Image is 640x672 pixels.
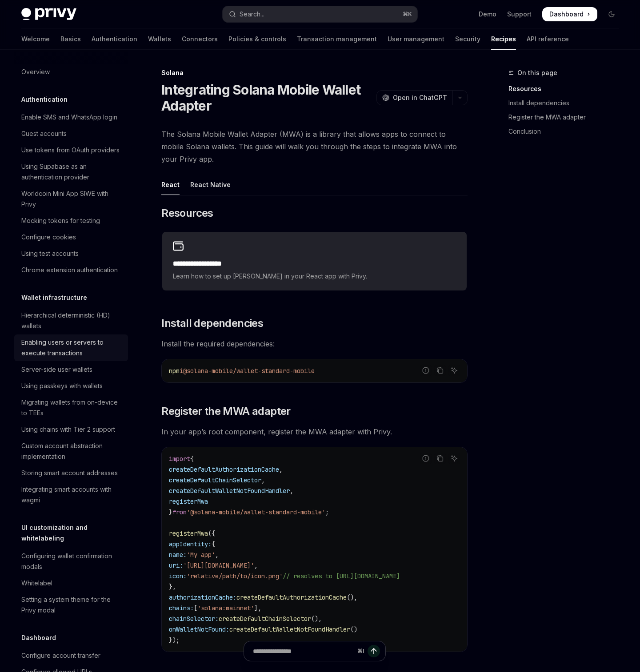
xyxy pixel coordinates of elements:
a: Storing smart account addresses [14,465,128,481]
div: Search... [240,9,264,20]
div: Setting a system theme for the Privy modal [21,594,123,616]
a: Use tokens from OAuth providers [14,142,128,158]
span: , [290,487,293,495]
span: { [190,455,194,463]
button: Open in ChatGPT [376,90,452,105]
div: Integrating smart accounts with wagmi [21,484,123,505]
a: Configuring wallet confirmation modals [14,548,128,575]
span: name: [169,551,187,559]
a: Integrating smart accounts with wagmi [14,481,128,508]
span: Install the required dependencies: [161,338,468,350]
div: Migrating wallets from on-device to TEEs [21,397,123,418]
div: Custom account abstraction implementation [21,441,123,462]
a: Connectors [182,28,218,50]
span: // resolves to [URL][DOMAIN_NAME] [283,572,400,580]
span: { [212,540,215,548]
h5: UI customization and whitelabeling [21,522,128,544]
span: chainSelector: [169,615,219,623]
span: () [350,625,357,633]
div: Using Supabase as an authentication provider [21,161,123,183]
a: Wallets [148,28,171,50]
a: Worldcoin Mini App SIWE with Privy [14,186,128,212]
span: The Solana Mobile Wallet Adapter (MWA) is a library that allows apps to connect to mobile Solana ... [161,128,468,165]
span: i [180,367,183,375]
a: Using passkeys with wallets [14,378,128,394]
div: Mocking tokens for testing [21,215,100,226]
span: Register the MWA adapter [161,404,291,418]
button: Report incorrect code [420,365,432,376]
div: Enable SMS and WhatsApp login [21,112,117,123]
div: Overview [21,67,50,77]
div: Configure account transfer [21,650,100,661]
div: Using chains with Tier 2 support [21,424,115,435]
span: }); [169,636,180,644]
a: Server-side user wallets [14,362,128,378]
h5: Authentication [21,94,68,105]
a: Setting a system theme for the Privy modal [14,592,128,618]
span: , [215,551,219,559]
a: Install dependencies [508,96,626,110]
button: Ask AI [448,453,460,464]
div: Configure cookies [21,232,76,243]
span: ({ [208,529,215,537]
span: ; [325,508,329,516]
div: Use tokens from OAuth providers [21,145,120,155]
span: createDefaultChainSelector [169,476,261,484]
span: , [254,561,258,569]
span: authorizationCache: [169,593,236,601]
a: Configure account transfer [14,648,128,664]
span: createDefaultWalletNotFoundHandler [169,487,290,495]
span: Install dependencies [161,316,263,330]
a: Using test accounts [14,246,128,262]
a: Guest accounts [14,126,128,142]
div: Using passkeys with wallets [21,381,103,391]
a: Custom account abstraction implementation [14,438,128,465]
span: from [172,508,187,516]
span: (), [347,593,357,601]
div: Solana [161,68,468,77]
span: , [279,465,283,473]
a: Conclusion [508,124,626,139]
div: Whitelabel [21,578,52,588]
a: Overview [14,64,128,80]
span: appIdentity: [169,540,212,548]
span: In your app’s root component, register the MWA adapter with Privy. [161,425,468,438]
button: Report incorrect code [420,453,432,464]
div: Guest accounts [21,128,67,139]
a: Chrome extension authentication [14,262,128,278]
span: ⌘ K [403,11,412,18]
a: Whitelabel [14,575,128,591]
span: createDefaultChainSelector [219,615,311,623]
span: }, [169,583,176,591]
h5: Dashboard [21,632,56,643]
span: registerMwa [169,529,208,537]
span: @solana-mobile/wallet-standard-mobile [183,367,315,375]
a: Enable SMS and WhatsApp login [14,109,128,125]
span: import [169,455,190,463]
span: Dashboard [549,10,584,19]
span: } [169,508,172,516]
span: Learn how to set up [PERSON_NAME] in your React app with Privy. [173,271,456,282]
a: Demo [479,10,496,19]
a: Dashboard [542,7,597,21]
a: Security [455,28,480,50]
span: Resources [161,206,213,220]
span: registerMwa [169,497,208,505]
span: [ [194,604,197,612]
span: On this page [517,68,557,78]
a: Using Supabase as an authentication provider [14,159,128,185]
span: 'My app' [187,551,215,559]
a: Using chains with Tier 2 support [14,421,128,437]
span: (), [311,615,322,623]
button: Toggle dark mode [604,7,619,21]
span: '[URL][DOMAIN_NAME]' [183,561,254,569]
span: onWalletNotFound: [169,625,229,633]
div: Using test accounts [21,248,79,259]
a: Support [507,10,532,19]
span: chains: [169,604,194,612]
h5: Wallet infrastructure [21,292,87,303]
span: createDefaultWalletNotFoundHandler [229,625,350,633]
a: Basics [60,28,81,50]
a: Register the MWA adapter [508,110,626,124]
a: Hierarchical deterministic (HD) wallets [14,307,128,334]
